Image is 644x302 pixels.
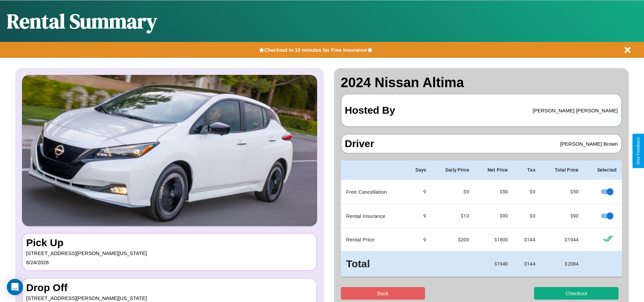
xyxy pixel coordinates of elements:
p: Rental Insurance [346,211,400,221]
td: $ 144 [513,228,540,251]
td: $ 50 [475,180,514,204]
th: Total Price [541,160,584,180]
h3: Driver [345,138,374,149]
h2: 2024 Nissan Altima [341,75,622,90]
h1: Rental Summary [7,7,157,35]
p: [PERSON_NAME] Brown [560,139,618,148]
td: 9 [405,180,431,204]
p: [STREET_ADDRESS][PERSON_NAME][US_STATE] [26,249,313,258]
td: $ 144 [513,251,540,277]
td: $ 90 [541,204,584,228]
td: $0 [513,180,540,204]
h3: Total [346,257,400,271]
th: Tax [513,160,540,180]
p: Rental Price [346,235,400,244]
td: $10 [431,204,474,228]
td: 9 [405,204,431,228]
td: $ 1944 [541,228,584,251]
th: Daily Price [431,160,474,180]
th: Selected [584,160,622,180]
th: Days [405,160,431,180]
button: Back [341,287,425,300]
td: $0 [431,180,474,204]
h3: Pick Up [26,237,313,249]
th: Net Price [475,160,514,180]
td: 9 [405,228,431,251]
b: Checkout in 10 minutes for Free Insurance [264,47,367,53]
div: Give Feedback [636,137,641,165]
td: $ 1940 [475,251,514,277]
td: $ 200 [431,228,474,251]
div: Open Intercom Messenger [7,279,23,295]
td: $ 50 [541,180,584,204]
h3: Drop Off [26,282,313,293]
button: Checkout [534,287,619,300]
p: Free Cancellation [346,187,400,196]
td: $ 90 [475,204,514,228]
td: $ 1800 [475,228,514,251]
td: $0 [513,204,540,228]
table: simple table [341,160,622,277]
p: 6 / 24 / 2026 [26,258,313,267]
h3: Hosted By [345,98,395,123]
td: $ 2084 [541,251,584,277]
p: [PERSON_NAME] [PERSON_NAME] [533,106,618,115]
